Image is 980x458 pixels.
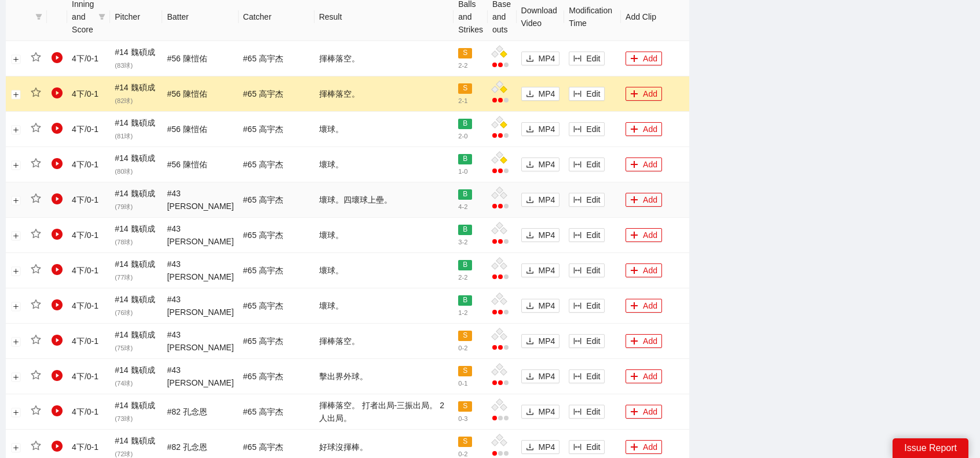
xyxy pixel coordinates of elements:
[31,299,41,310] span: star
[243,266,283,275] span: # 65 高宇杰
[315,394,454,430] td: 揮棒落空。 打者出局-三振出局。 2人出局。
[115,133,133,140] span: ( 81 球)
[626,157,662,171] button: plusAdd
[115,97,133,104] span: ( 82 球)
[458,401,472,412] span: S
[630,54,638,64] span: plus
[539,335,555,347] span: MP4
[72,89,98,98] span: 4 下 / 0 - 1
[31,405,41,416] span: star
[630,266,638,276] span: plus
[115,118,155,140] span: # 14 魏碩成
[626,228,662,242] button: plusAdd
[72,124,98,134] span: 4 下 / 0 - 1
[52,370,63,382] span: play-circle
[115,189,155,211] span: # 14 魏碩成
[630,125,638,134] span: plus
[115,345,133,351] span: ( 75 球)
[72,372,98,381] span: 4 下 / 0 - 1
[167,442,207,452] span: # 82 孔念恩
[569,122,605,136] button: column-widthEdit
[630,443,638,452] span: plus
[72,54,98,63] span: 4 下 / 0 - 1
[11,337,20,346] button: Expand row
[626,440,662,454] button: plusAdd
[167,89,207,98] span: # 56 陳愷佑
[573,125,582,134] span: column-width
[31,193,41,204] span: star
[11,125,20,134] button: Expand row
[586,158,600,171] span: Edit
[115,330,155,352] span: # 14 魏碩成
[626,299,662,313] button: plusAdd
[11,231,20,240] button: Expand row
[11,408,20,417] button: Expand row
[458,437,472,447] span: S
[315,76,454,112] td: 揮棒落空。
[243,160,283,169] span: # 65 高宇杰
[52,229,63,240] span: play-circle
[458,189,472,200] span: B
[115,224,155,246] span: # 14 魏碩成
[539,87,555,100] span: MP4
[521,405,560,419] button: downloadMP4
[586,405,600,418] span: Edit
[539,158,555,171] span: MP4
[11,90,20,99] button: Expand row
[458,154,472,164] span: B
[315,359,454,394] td: 擊出界外球。
[243,230,283,240] span: # 65 高宇杰
[526,408,534,417] span: download
[573,266,582,276] span: column-width
[11,196,20,205] button: Expand row
[526,443,534,452] span: download
[11,302,20,311] button: Expand row
[167,124,207,134] span: # 56 陳愷佑
[569,334,605,348] button: column-widthEdit
[243,124,283,134] span: # 65 高宇杰
[115,365,155,387] span: # 14 魏碩成
[11,54,20,64] button: Expand row
[569,52,605,65] button: column-widthEdit
[521,334,560,348] button: downloadMP4
[167,54,207,63] span: # 56 陳愷佑
[31,87,41,98] span: star
[521,369,560,383] button: downloadMP4
[569,299,605,313] button: column-widthEdit
[52,299,63,311] span: play-circle
[458,97,467,104] span: 2 - 1
[31,52,41,63] span: star
[526,302,534,311] span: download
[521,122,560,136] button: downloadMP4
[115,203,133,210] span: ( 79 球)
[115,274,133,281] span: ( 77 球)
[586,193,600,206] span: Edit
[31,441,41,451] span: star
[315,253,454,288] td: 壞球。
[315,112,454,147] td: 壞球。
[115,47,155,69] span: # 14 魏碩成
[167,259,233,281] span: # 43 [PERSON_NAME]
[31,335,41,345] span: star
[167,407,207,416] span: # 82 孔念恩
[243,301,283,310] span: # 65 高宇杰
[573,443,582,452] span: column-width
[626,52,662,65] button: plusAdd
[243,442,283,452] span: # 65 高宇杰
[630,160,638,170] span: plus
[458,345,467,351] span: 0 - 2
[52,264,63,276] span: play-circle
[569,228,605,242] button: column-widthEdit
[458,274,467,281] span: 2 - 2
[98,13,105,20] span: filter
[630,90,638,99] span: plus
[31,123,41,133] span: star
[115,83,155,105] span: # 14 魏碩成
[167,365,233,387] span: # 43 [PERSON_NAME]
[521,87,560,101] button: downloadMP4
[521,52,560,65] button: downloadMP4
[573,231,582,240] span: column-width
[573,302,582,311] span: column-width
[521,157,560,171] button: downloadMP4
[573,372,582,382] span: column-width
